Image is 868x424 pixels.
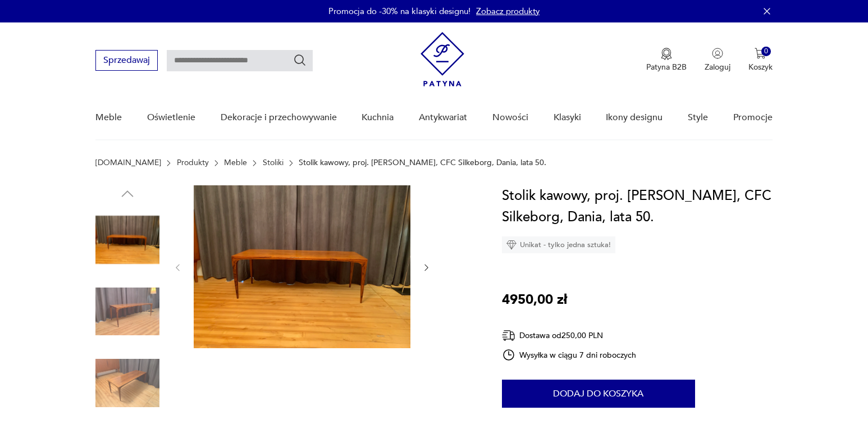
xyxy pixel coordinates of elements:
img: Zdjęcie produktu Stolik kawowy, proj. Johannes Andersen, CFC Silkeborg, Dania, lata 50. [95,351,159,415]
img: Zdjęcie produktu Stolik kawowy, proj. Johannes Andersen, CFC Silkeborg, Dania, lata 50. [95,280,159,344]
img: Patyna - sklep z meblami i dekoracjami vintage [421,32,464,86]
a: Ikony designu [606,96,663,139]
p: Koszyk [748,62,773,72]
img: Zdjęcie produktu Stolik kawowy, proj. Johannes Andersen, CFC Silkeborg, Dania, lata 50. [194,185,410,348]
p: Zaloguj [705,62,730,72]
img: Ikonka użytkownika [712,48,723,59]
p: 4950,00 zł [502,289,567,311]
button: Sprzedawaj [95,50,158,71]
h1: Stolik kawowy, proj. [PERSON_NAME], CFC Silkeborg, Dania, lata 50. [502,185,773,228]
p: Patyna B2B [646,62,687,72]
a: Klasyki [554,96,581,139]
a: Stoliki [263,158,284,167]
img: Ikona diamentu [506,240,517,250]
div: 0 [761,47,771,56]
a: Nowości [492,96,528,139]
a: Sprzedawaj [95,57,158,65]
div: Unikat - tylko jedna sztuka! [502,236,615,253]
button: Dodaj do koszyka [502,380,695,408]
button: Zaloguj [705,48,730,72]
img: Ikona dostawy [502,329,515,343]
a: Antykwariat [419,96,467,139]
a: [DOMAIN_NAME] [95,158,161,167]
a: Kuchnia [362,96,394,139]
img: Ikona medalu [661,48,672,60]
a: Meble [224,158,247,167]
a: Produkty [177,158,209,167]
a: Ikona medaluPatyna B2B [646,48,687,72]
img: Zdjęcie produktu Stolik kawowy, proj. Johannes Andersen, CFC Silkeborg, Dania, lata 50. [95,208,159,272]
a: Oświetlenie [147,96,195,139]
img: Ikona koszyka [755,48,766,59]
a: Style [688,96,708,139]
button: Szukaj [293,53,307,67]
p: Stolik kawowy, proj. [PERSON_NAME], CFC Silkeborg, Dania, lata 50. [299,158,546,167]
a: Zobacz produkty [476,6,540,17]
a: Dekoracje i przechowywanie [221,96,337,139]
button: 0Koszyk [748,48,773,72]
div: Wysyłka w ciągu 7 dni roboczych [502,348,637,362]
button: Patyna B2B [646,48,687,72]
div: Dostawa od 250,00 PLN [502,329,637,343]
p: Promocja do -30% na klasyki designu! [328,6,470,17]
a: Promocje [733,96,773,139]
a: Meble [95,96,122,139]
